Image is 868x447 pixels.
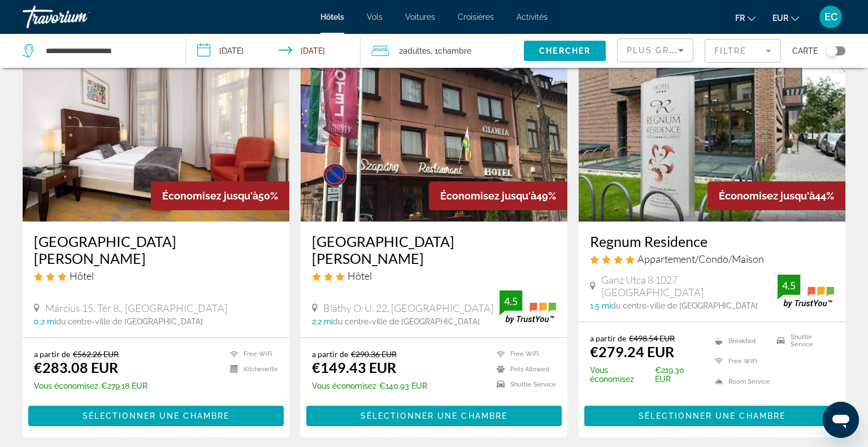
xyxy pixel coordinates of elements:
button: Sélectionner une chambre [306,406,562,426]
span: 2.2 mi [312,317,333,326]
span: 1.5 mi [590,301,611,310]
span: Chambre [438,46,471,55]
span: Hôtel [348,270,372,282]
span: Économisez jusqu'à [719,190,815,202]
span: Carte [792,43,818,59]
li: Shuttle Service [771,333,834,348]
div: 4.5 [500,294,522,308]
span: Sélectionner une chambre [83,411,229,420]
button: Change currency [772,10,799,26]
a: [GEOGRAPHIC_DATA][PERSON_NAME] [312,233,556,267]
span: EC [824,11,837,23]
a: Sélectionner une chambre [584,409,840,421]
li: Room Service [709,374,772,389]
span: a partir de [34,349,70,359]
span: Appartement/Condo/Maison [637,253,764,265]
ins: €279.24 EUR [590,343,674,360]
span: du centre-ville de [GEOGRAPHIC_DATA] [333,317,480,326]
p: €219.30 EUR [590,366,701,384]
li: Kitchenette [224,364,278,374]
a: Regnum Residence [590,233,834,250]
button: Toggle map [818,46,845,56]
a: Sélectionner une chambre [306,409,562,421]
span: a partir de [590,333,626,343]
span: Économisez jusqu'à [440,190,536,202]
a: Vols [367,12,383,21]
div: 44% [708,181,845,210]
span: Bláthy O. U. 22, [GEOGRAPHIC_DATA] [323,302,493,314]
span: 2 [399,43,431,59]
span: Sélectionner une chambre [639,411,785,420]
del: €498.54 EUR [629,333,675,343]
button: Sélectionner une chambre [584,406,840,426]
span: Économisez jusqu'à [162,190,258,202]
p: €279.18 EUR [34,381,147,390]
span: Plus grandes économies [627,46,762,55]
a: Activités [517,12,548,21]
span: Chercher [539,46,591,55]
button: Sélectionner une chambre [28,406,284,426]
div: 50% [151,181,289,210]
li: Shuttle Service [491,380,556,389]
span: Ganz Utca 8 1027 [GEOGRAPHIC_DATA] [601,274,778,298]
span: Vous économisez [590,366,652,384]
span: EUR [772,14,788,23]
button: Travelers: 2 adults, 0 children [361,34,524,68]
li: Free WiFi [491,349,556,359]
button: Check-in date: Oct 7, 2025 Check-out date: Oct 10, 2025 [186,34,361,68]
span: Vous économisez [34,381,98,390]
mat-select: Sort by [627,44,684,57]
span: du centre-ville de [GEOGRAPHIC_DATA] [611,301,758,310]
button: Change language [735,10,756,26]
span: Vous économisez [312,381,376,390]
div: 49% [429,181,567,210]
a: Travorium [23,2,136,32]
div: 3 star Hotel [34,270,278,282]
del: €562.26 EUR [73,349,119,359]
img: trustyou-badge.svg [778,275,834,308]
span: a partir de [312,349,348,359]
div: 3 star Hotel [312,270,556,282]
li: Free WiFi [709,354,772,368]
li: Pets Allowed [491,364,556,374]
del: €290.36 EUR [351,349,397,359]
button: Filter [705,38,781,63]
span: Hôtel [70,270,94,282]
li: Free WiFi [224,349,278,359]
img: Hotel image [23,41,289,222]
span: du centre-ville de [GEOGRAPHIC_DATA] [56,317,203,326]
img: trustyou-badge.svg [500,290,556,324]
span: Adultes [403,46,431,55]
button: Chercher [524,41,606,61]
a: [GEOGRAPHIC_DATA][PERSON_NAME] [34,233,278,267]
li: Breakfast [709,333,772,348]
span: fr [735,14,745,23]
img: Hotel image [301,41,567,222]
a: Hôtels [320,12,344,21]
span: 0.2 mi [34,317,56,326]
div: 4 star Apartment [590,253,834,265]
span: Sélectionner une chambre [361,411,507,420]
iframe: Bouton de lancement de la fenêtre de messagerie [823,402,859,438]
a: Sélectionner une chambre [28,409,284,421]
button: User Menu [816,5,845,29]
p: €140.93 EUR [312,381,427,390]
div: 4.5 [778,279,800,292]
a: Croisières [458,12,494,21]
ins: €149.43 EUR [312,359,396,376]
ins: €283.08 EUR [34,359,118,376]
span: Március 15. Tér 8., [GEOGRAPHIC_DATA] [45,302,227,314]
img: Hotel image [579,41,845,222]
a: Voitures [405,12,435,21]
